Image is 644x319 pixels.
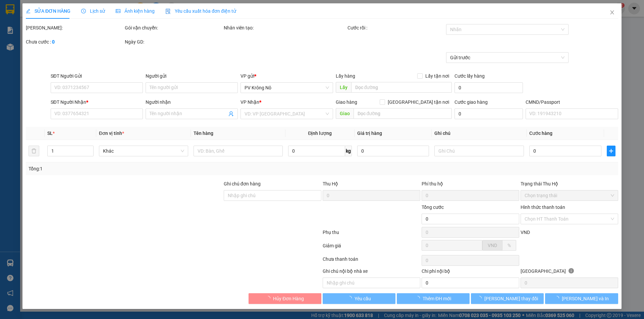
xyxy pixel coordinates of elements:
[241,99,260,105] span: VP Nhận
[194,146,283,156] input: VD: Bàn, Ghế
[323,267,420,277] div: Ghi chú nội bộ nhà xe
[336,108,354,119] span: Giao
[165,8,236,14] span: Yêu cầu xuất hóa đơn điện tử
[7,15,15,32] img: logo
[51,72,143,80] div: SĐT Người Gửi
[607,148,615,154] span: plus
[521,180,618,187] div: Trạng thái Thu Hộ
[347,24,445,31] div: Cước rồi :
[323,277,420,288] input: Nhập ghi chú
[554,296,562,301] span: loading
[415,296,423,301] span: loading
[336,82,351,93] span: Lấy
[29,165,249,172] div: Tổng: 1
[422,205,444,210] span: Tổng cước
[23,40,78,45] strong: BIÊN NHẬN GỬI HÀNG HOÁ
[194,131,213,136] span: Tên hàng
[26,8,70,14] span: SỬA ĐƠN HÀNG
[81,9,86,13] span: clock-circle
[322,255,421,267] div: Chưa thanh toán
[521,205,565,210] label: Hình thức thanh toán
[603,3,622,22] button: Close
[273,295,304,302] span: Hủy Đơn Hàng
[224,24,346,31] div: Nhân viên tạo:
[26,38,123,46] div: Chưa cước :
[64,30,95,35] span: 09:28:47 [DATE]
[336,73,355,79] span: Lấy hàng
[526,98,618,106] div: CMND/Passport
[224,181,261,186] label: Ghi chú đơn hàng
[99,131,124,136] span: Đơn vị tính
[116,8,155,14] span: Ảnh kiện hàng
[26,24,123,31] div: [PERSON_NAME]:
[397,293,470,304] button: Thêm ĐH mới
[23,47,42,51] span: PV Krông Nô
[507,243,511,248] span: %
[454,73,485,79] label: Cước lấy hàng
[81,8,105,14] span: Lịch sử
[245,83,329,93] span: PV Krông Nô
[454,82,523,93] input: Cước lấy hàng
[525,190,614,201] span: Chọn trạng thái
[308,131,332,136] span: Định lượng
[432,127,527,140] th: Ghi chú
[435,146,524,156] input: Ghi Chú
[146,98,238,106] div: Người nhận
[354,108,452,119] input: Dọc đường
[545,293,618,304] button: [PERSON_NAME] và In
[146,72,238,80] div: Người gửi
[357,131,382,136] span: Giá trị hàng
[529,131,552,136] span: Cước hàng
[422,267,519,277] div: Chi phí nội bộ
[385,98,452,106] span: [GEOGRAPHIC_DATA] tận nơi
[488,243,497,248] span: VND
[423,72,452,80] span: Lấy tận nơi
[229,111,234,116] span: user-add
[422,180,519,190] div: Phí thu hộ
[454,108,523,119] input: Cước giao hàng
[17,11,54,36] strong: CÔNG TY TNHH [GEOGRAPHIC_DATA] 214 QL13 - P.26 - Q.BÌNH THẠNH - TP HCM 1900888606
[423,295,451,302] span: Thêm ĐH mới
[477,296,484,301] span: loading
[322,242,421,254] div: Giảm giá
[165,9,171,14] img: icon
[266,296,273,301] span: loading
[322,229,421,240] div: Phụ thu
[471,293,544,304] button: [PERSON_NAME] thay đổi
[67,25,95,30] span: KN08250470
[609,10,615,15] span: close
[450,53,565,63] span: Gửi trước
[345,146,352,156] span: kg
[336,99,357,105] span: Giao hàng
[103,146,184,156] span: Khác
[607,146,615,156] button: plus
[125,38,222,46] div: Ngày GD:
[116,9,120,13] span: picture
[51,47,62,56] span: Nơi nhận:
[26,9,31,13] span: edit
[7,47,14,56] span: Nơi gửi:
[562,295,609,302] span: [PERSON_NAME] và In
[67,49,90,52] span: PV Bình Dương
[521,267,618,277] div: [GEOGRAPHIC_DATA]
[351,82,452,93] input: Dọc đường
[484,295,538,302] span: [PERSON_NAME] thay đổi
[29,146,39,156] button: delete
[355,295,371,302] span: Yêu cầu
[125,24,222,31] div: Gói vận chuyển:
[323,181,338,186] span: Thu Hộ
[51,98,143,106] div: SĐT Người Nhận
[347,296,355,301] span: loading
[52,39,55,45] b: 0
[569,268,574,273] span: info-circle
[521,230,530,235] span: VND
[241,72,333,80] div: VP gửi
[249,293,321,304] button: Hủy Đơn Hàng
[47,131,53,136] span: SL
[323,293,395,304] button: Yêu cầu
[454,99,488,105] label: Cước giao hàng
[224,190,321,201] input: Ghi chú đơn hàng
